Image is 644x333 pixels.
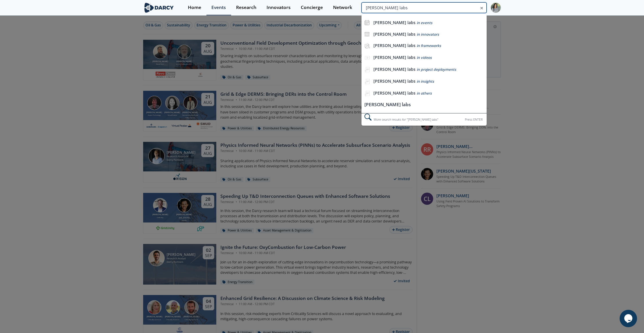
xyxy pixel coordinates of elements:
span: in frameworks [417,43,441,48]
span: in insights [417,79,434,84]
img: Profile [491,3,501,13]
div: Events [211,5,226,10]
div: Press ENTER [465,117,483,123]
span: in events [417,20,432,25]
b: [PERSON_NAME] labs [373,55,415,60]
b: [PERSON_NAME] labs [373,78,415,84]
input: Advanced Search [361,2,487,13]
div: Network [333,5,352,10]
div: Home [188,5,201,10]
div: Concierge [301,5,323,10]
iframe: chat widget [620,310,638,327]
span: in others [417,91,432,96]
img: icon [364,32,370,37]
div: More search results for " [PERSON_NAME] labs " [361,113,487,126]
li: [PERSON_NAME] labs [361,99,487,110]
b: [PERSON_NAME] labs [373,90,415,96]
span: in innovators [417,32,439,37]
img: icon [364,20,370,25]
div: Research [236,5,256,10]
img: logo-wide.svg [143,3,175,13]
b: [PERSON_NAME] labs [373,31,415,37]
div: Innovators [267,5,291,10]
b: [PERSON_NAME] labs [373,66,415,72]
span: in videos [417,55,432,60]
b: [PERSON_NAME] labs [373,43,415,48]
span: in project deployments [417,67,456,72]
b: [PERSON_NAME] labs [373,20,415,25]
